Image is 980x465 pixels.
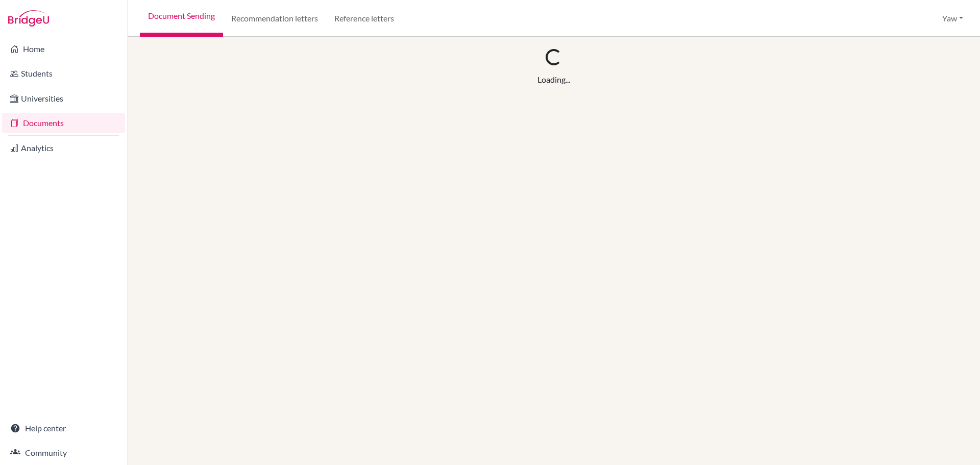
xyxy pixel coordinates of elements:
img: Bridge-U [8,10,49,27]
a: Documents [2,113,125,133]
div: Loading... [537,74,570,86]
a: Analytics [2,138,125,158]
button: Yaw [938,9,968,28]
a: Home [2,39,125,59]
a: Help center [2,418,125,438]
a: Students [2,63,125,84]
a: Universities [2,88,125,109]
a: Community [2,443,125,463]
